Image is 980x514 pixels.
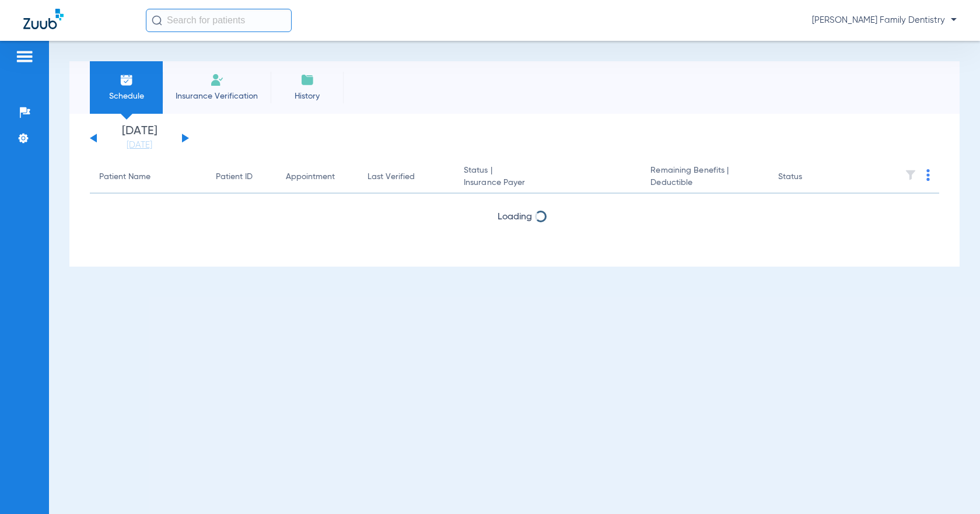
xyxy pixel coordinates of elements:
[15,50,34,64] img: hamburger-icon
[216,171,253,183] div: Patient ID
[367,171,445,183] div: Last Verified
[367,171,415,183] div: Last Verified
[926,169,930,181] img: group-dot-blue.svg
[905,169,916,181] img: filter.svg
[210,73,224,87] img: Manual Insurance Verification
[769,161,848,194] th: Status
[454,161,641,194] th: Status |
[812,15,957,26] span: [PERSON_NAME] Family Dentistry
[23,9,64,29] img: Zuub Logo
[300,73,314,87] img: History
[286,171,349,183] div: Appointment
[120,73,134,87] img: Schedule
[152,15,162,26] img: Search Icon
[104,139,174,151] a: [DATE]
[641,161,768,194] th: Remaining Benefits |
[650,177,759,189] span: Deductible
[464,177,632,189] span: Insurance Payer
[99,171,150,183] div: Patient Name
[99,171,197,183] div: Patient Name
[171,90,262,102] span: Insurance Verification
[498,212,532,222] span: Loading
[146,9,292,32] input: Search for patients
[104,125,174,151] li: [DATE]
[286,171,335,183] div: Appointment
[216,171,267,183] div: Patient ID
[279,90,335,102] span: History
[99,90,154,102] span: Schedule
